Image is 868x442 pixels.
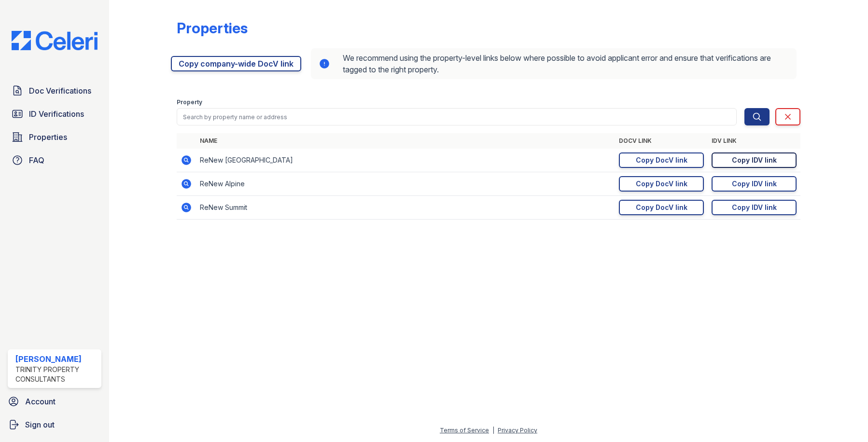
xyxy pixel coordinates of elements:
[177,108,737,125] input: Search by property name or address
[25,396,56,407] span: Account
[440,427,489,434] a: Terms of Service
[8,81,101,100] a: Doc Verifications
[708,133,800,149] th: IDV Link
[615,133,708,149] th: DocV Link
[636,179,687,189] div: Copy DocV link
[4,415,105,434] a: Sign out
[636,203,687,212] div: Copy DocV link
[619,176,704,192] a: Copy DocV link
[619,200,704,215] a: Copy DocV link
[8,151,101,170] a: FAQ
[4,392,105,411] a: Account
[15,365,98,384] div: Trinity Property Consultants
[4,31,105,50] img: CE_Logo_Blue-a8612792a0a2168367f1c8372b55b34899dd931a85d93a1a3d3e32e68fde9ad4.png
[171,56,301,71] a: Copy company-wide DocV link
[8,127,101,147] a: Properties
[25,419,55,430] span: Sign out
[196,196,616,220] td: ReNew Summit
[311,48,797,79] div: We recommend using the property-level links below where possible to avoid applicant error and ens...
[619,152,704,168] a: Copy DocV link
[29,85,91,97] span: Doc Verifications
[29,131,67,143] span: Properties
[712,200,797,215] a: Copy IDV link
[732,155,777,165] div: Copy IDV link
[29,108,84,120] span: ID Verifications
[177,19,248,37] div: Properties
[492,427,494,434] div: |
[15,353,98,365] div: [PERSON_NAME]
[196,149,616,172] td: ReNew [GEOGRAPHIC_DATA]
[29,154,44,166] span: FAQ
[732,179,777,189] div: Copy IDV link
[8,104,101,124] a: ID Verifications
[636,155,687,165] div: Copy DocV link
[712,176,797,192] a: Copy IDV link
[498,427,537,434] a: Privacy Policy
[712,152,797,168] a: Copy IDV link
[196,172,616,196] td: ReNew Alpine
[196,133,616,149] th: Name
[177,98,202,106] label: Property
[732,203,777,212] div: Copy IDV link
